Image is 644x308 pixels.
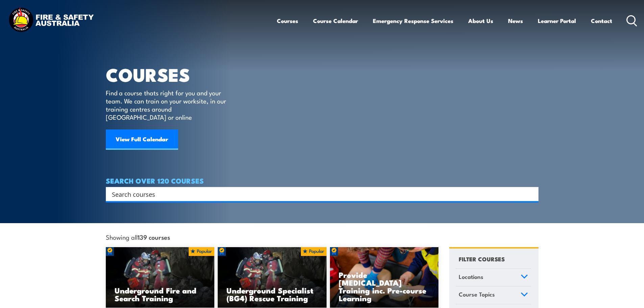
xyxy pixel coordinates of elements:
span: Showing all [106,233,170,240]
h4: FILTER COURSES [459,254,505,263]
h4: SEARCH OVER 120 COURSES [106,177,539,184]
button: Search magnifier button [527,189,536,199]
a: Emergency Response Services [373,12,453,30]
a: Locations [456,269,531,286]
a: About Us [468,12,493,30]
h3: Provide [MEDICAL_DATA] Training inc. Pre-course Learning [339,271,430,302]
a: Contact [591,12,612,30]
form: Search form [113,189,525,199]
a: News [508,12,523,30]
a: View Full Calendar [106,129,178,150]
a: Underground Fire and Search Training [106,247,215,308]
h3: Underground Fire and Search Training [115,286,206,302]
p: Find a course thats right for you and your team. We can train on your worksite, in our training c... [106,89,229,121]
a: Course Topics [456,286,531,304]
strong: 139 courses [138,232,170,241]
a: Course Calendar [313,12,358,30]
a: Provide [MEDICAL_DATA] Training inc. Pre-course Learning [330,247,439,308]
a: Learner Portal [538,12,576,30]
h3: Underground Specialist (BG4) Rescue Training [226,286,318,302]
span: Locations [459,272,483,281]
img: Low Voltage Rescue and Provide CPR [330,247,439,308]
span: Course Topics [459,290,495,299]
img: Underground mine rescue [106,247,215,308]
a: Underground Specialist (BG4) Rescue Training [218,247,327,308]
a: Courses [277,12,298,30]
h1: COURSES [106,66,236,82]
input: Search input [112,189,524,199]
img: Underground mine rescue [218,247,327,308]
